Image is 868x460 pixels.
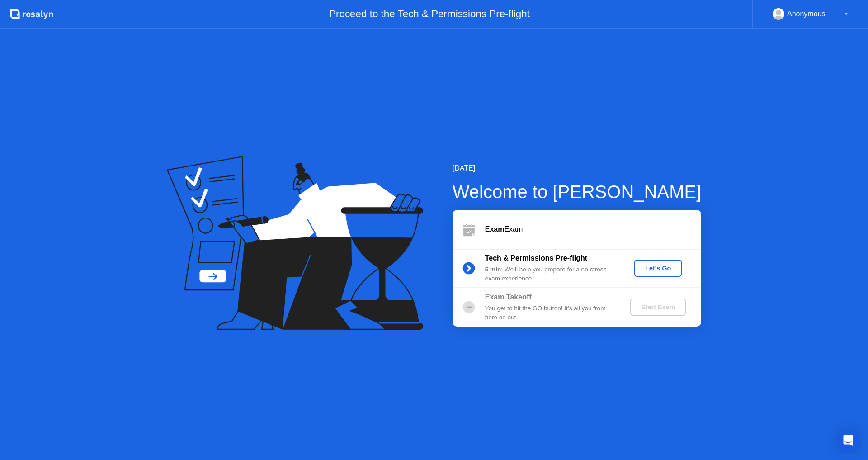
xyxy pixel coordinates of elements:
div: : We’ll help you prepare for a no-stress exam experience [485,265,615,284]
div: Let's Go [638,265,678,272]
div: ▼ [844,8,849,20]
div: Open Intercom Messenger [837,429,859,451]
div: Welcome to [PERSON_NAME] [453,178,702,205]
b: 5 min [485,266,501,273]
b: Exam Takeoff [485,293,532,301]
button: Let's Go [634,260,682,277]
b: Tech & Permissions Pre-flight [485,254,587,262]
div: [DATE] [453,163,702,174]
div: Exam [485,224,701,235]
button: Start Exam [630,299,686,316]
div: Anonymous [787,8,826,20]
b: Exam [485,225,505,233]
div: You get to hit the GO button! It’s all you from here on out [485,304,615,322]
div: Start Exam [634,304,682,311]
